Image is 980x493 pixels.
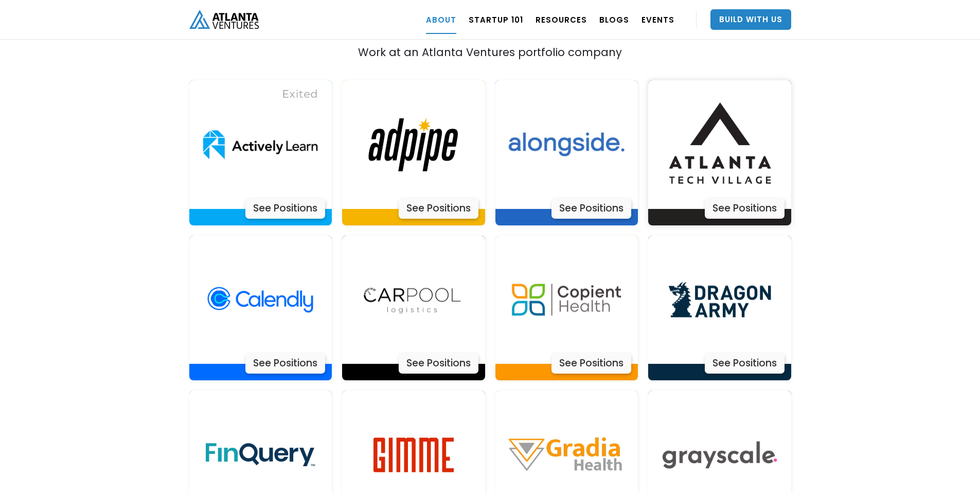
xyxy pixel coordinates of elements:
img: Actively Learn [349,80,478,209]
a: Startup 101 [469,5,523,34]
a: Actively LearnSee Positions [189,236,332,381]
div: See Positions [399,198,478,219]
img: Actively Learn [196,80,325,209]
a: Actively LearnSee Positions [495,236,638,381]
div: See Positions [399,353,478,374]
a: Actively LearnSee Positions [648,80,791,225]
div: See Positions [245,353,325,374]
a: Actively LearnSee Positions [342,236,485,381]
img: Actively Learn [655,236,784,364]
img: Actively Learn [502,80,631,209]
a: Actively LearnSee Positions [648,236,791,381]
a: BLOGS [599,5,629,34]
div: See Positions [551,353,631,374]
a: ABOUT [426,5,456,34]
div: See Positions [551,198,631,219]
a: Actively LearnSee Positions [342,80,485,225]
img: Actively Learn [196,236,325,364]
img: Actively Learn [349,236,478,364]
a: Actively LearnSee Positions [495,80,638,225]
img: Actively Learn [502,236,631,364]
a: Actively LearnSee Positions [189,80,332,225]
div: See Positions [705,198,785,219]
a: Build With Us [710,9,791,30]
a: RESOURCES [536,5,587,34]
div: See Positions [705,353,785,374]
img: Actively Learn [655,80,784,209]
a: EVENTS [642,5,674,34]
div: See Positions [245,198,325,219]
